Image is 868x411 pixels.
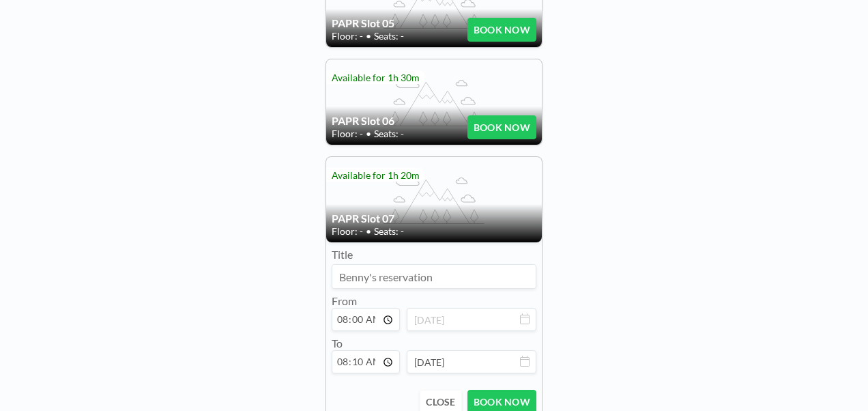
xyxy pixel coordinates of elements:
[332,294,357,307] label: From
[332,248,353,261] label: Title
[332,337,343,350] label: To
[374,30,404,42] span: Seats: -
[366,225,371,238] span: •
[332,16,467,30] h4: PAPR Slot 05
[467,18,536,42] button: BOOK NOW
[467,115,536,139] button: BOOK NOW
[332,169,420,181] span: Available for 1h 20m
[374,128,404,140] span: Seats: -
[332,212,536,225] h4: PAPR Slot 07
[332,72,420,83] span: Available for 1h 30m
[366,128,371,140] span: •
[332,114,467,128] h4: PAPR Slot 06
[332,265,536,288] input: Benny's reservation
[366,30,371,42] span: •
[332,128,363,140] span: Floor: -
[332,225,363,238] span: Floor: -
[374,225,404,238] span: Seats: -
[332,30,363,42] span: Floor: -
